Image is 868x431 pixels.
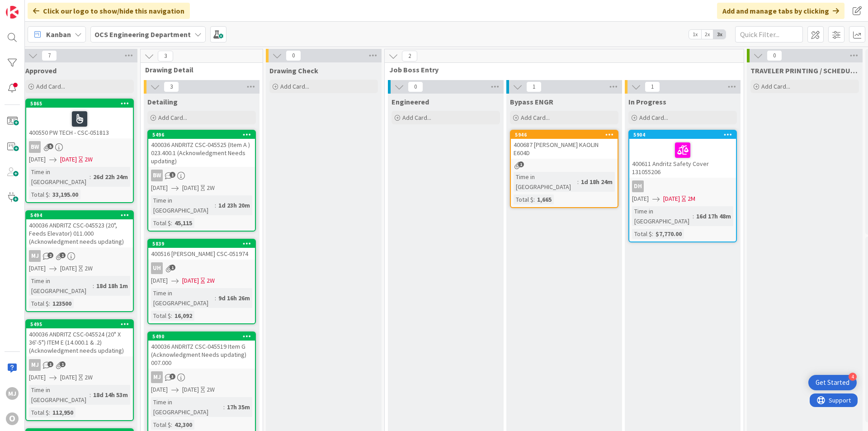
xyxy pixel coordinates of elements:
div: O [6,412,19,425]
div: DH [629,180,736,192]
span: 5 [47,143,53,149]
div: 5496 [152,132,255,138]
span: : [533,194,535,204]
div: 5490 [148,332,255,341]
span: : [693,211,694,221]
div: BW [148,170,255,181]
div: 400611 Andritz Safety Cover 131055206 [629,139,736,178]
span: 2 [47,252,53,258]
div: 2W [85,155,93,164]
div: Total $ [151,420,171,430]
span: Engineered [392,97,429,106]
span: : [49,298,50,308]
div: BW [26,141,133,153]
span: [DATE] [182,385,199,394]
span: 0 [286,50,301,61]
span: [DATE] [151,276,168,285]
div: 112,950 [50,407,75,417]
span: [DATE] [182,183,199,193]
div: 5839 [152,241,255,247]
span: 3 [170,374,175,379]
div: MJ [29,250,41,262]
span: Kanban [46,29,71,40]
span: 0 [408,81,423,92]
input: Quick Filter... [735,26,803,43]
div: MJ [151,371,163,383]
span: 1 [170,265,175,270]
div: 5865 [26,99,133,108]
div: Total $ [29,298,49,308]
div: 400036 ANDRITZ CSC-045519 Item G (Acknowledgment Needs updating) 007.000 [148,341,255,369]
span: Support [19,1,41,12]
span: TRAVELER PRINTING / SCHEDULING [750,66,859,75]
span: Add Card... [521,114,550,122]
div: 26d 22h 24m [91,172,130,182]
span: Add Card... [158,114,187,122]
div: Total $ [514,194,533,204]
div: Total $ [29,407,49,417]
span: [DATE] [29,155,46,164]
span: 3 [158,51,173,62]
span: : [171,420,172,430]
span: [DATE] [182,276,199,285]
div: Add and manage tabs by clicking [717,3,844,19]
span: [DATE] [151,385,168,394]
div: 4 [849,373,857,381]
span: [DATE] [29,264,46,273]
div: 5946 [511,131,618,139]
span: 1 [518,161,524,167]
div: 16d 17h 48m [694,211,733,221]
div: 5946 [515,132,618,138]
div: 2W [85,264,93,273]
span: 3 [164,81,179,92]
span: : [215,200,216,210]
span: [DATE] [151,183,168,193]
div: uh [151,262,163,274]
div: 5839400516 [PERSON_NAME] CSC-051974 [148,240,255,260]
div: 5495400036 ANDRITZ CSC-045524 (20" X 36'-5") ITEM E (14.000.1 & .2) (Acknowledgment needs updating) [26,320,133,356]
span: : [223,402,225,412]
span: Job Boss Entry [389,65,732,74]
div: Total $ [29,189,49,199]
div: 2W [85,373,93,382]
div: 42,300 [172,420,194,430]
div: MJ [6,387,19,400]
img: Visit kanbanzone.com [6,6,19,19]
span: [DATE] [60,264,77,273]
span: 1 [526,81,542,92]
div: 1d 23h 20m [216,200,252,210]
div: BW [151,170,163,181]
span: [DATE] [29,373,46,382]
div: 5904 [629,131,736,139]
span: Add Card... [36,82,65,90]
div: Total $ [151,311,171,321]
span: Drawing Detail [145,65,251,74]
div: 33,195.00 [50,189,80,199]
span: [DATE] [60,155,77,164]
span: Add Card... [761,82,790,90]
span: : [93,281,94,291]
div: 400036 ANDRITZ CSC-045523 (20", Feeds Elevator) 011.000 (Acknowledgment needs updating) [26,219,133,247]
div: Time in [GEOGRAPHIC_DATA] [29,385,90,405]
span: 1 [60,361,66,367]
div: 1d 18h 24m [579,177,615,187]
div: 5494 [26,211,133,219]
div: Total $ [151,218,171,228]
div: 5865 [30,100,133,107]
span: [DATE] [632,194,649,204]
span: : [49,407,50,417]
span: 1 [47,361,53,367]
span: 1 [645,81,660,92]
div: Total $ [632,229,652,239]
div: Click our logo to show/hide this navigation [28,3,190,19]
div: 18d 18h 1m [94,281,130,291]
span: : [577,177,579,187]
div: 17h 35m [225,402,252,412]
div: Time in [GEOGRAPHIC_DATA] [514,172,577,192]
div: 5495 [30,321,133,327]
span: : [49,189,50,199]
div: 2M [688,194,695,204]
span: : [171,218,172,228]
div: 5490 [152,333,255,340]
span: Bypass ENGR [510,97,553,106]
